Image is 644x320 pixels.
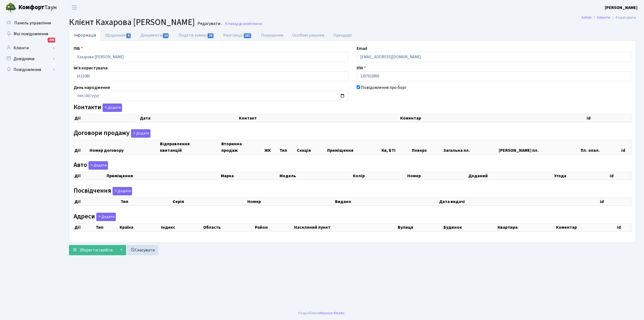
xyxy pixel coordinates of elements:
a: Клієнти [3,43,57,53]
button: Зберегти і вийти [69,245,116,255]
th: Вулиця [397,223,443,231]
label: Адреси [74,213,116,221]
th: Будинок [443,223,497,231]
th: Індекс [160,223,202,231]
th: Угода [554,172,609,180]
div: 200 [48,38,55,43]
span: 232 [244,33,251,38]
a: Інформація [69,30,101,41]
th: Тип [95,223,119,231]
th: Квартира [497,223,556,231]
th: Кв, БТІ [381,140,411,154]
th: id [609,172,631,180]
label: Повідомлення про борг [361,84,407,91]
span: Клієнт Кахарова [PERSON_NAME] [69,16,195,28]
th: Країна [119,223,160,231]
a: Додати [87,160,108,170]
a: Орендарі [329,30,356,41]
label: Посвідчення [74,187,132,195]
th: Тип [279,140,296,154]
span: Таун [18,3,57,12]
small: Редагувати . [196,21,222,26]
a: Подати заявку [174,30,219,41]
button: Адреси [96,213,116,221]
th: Вторинна продаж [221,140,264,154]
th: Секція [296,140,327,154]
label: Email [357,45,367,52]
th: Дії [74,172,106,180]
th: Дії [74,198,120,205]
button: Переключити навігацію [68,3,81,12]
label: Контакти [74,104,122,112]
span: Мої повідомлення [14,31,48,37]
a: Додати [111,186,132,195]
span: 14 [163,33,169,38]
a: Назад до всіхКлієнти [225,21,262,26]
span: 8 [126,33,131,38]
th: Модель [279,172,353,180]
th: id [599,198,631,205]
a: Довідники [3,53,57,64]
a: Квитанції [219,30,256,41]
th: id [586,114,631,122]
a: Клієнти [597,15,610,20]
th: Дії [74,140,89,154]
label: ПІБ [74,45,83,52]
label: ІПН [357,65,366,71]
th: Приміщення [327,140,381,154]
label: Авто [74,161,108,170]
button: Посвідчення [113,187,132,195]
img: logo.png [5,2,16,13]
th: Номер [407,172,468,180]
span: Панель управління [14,20,51,26]
span: Клієнти [249,21,262,26]
button: Авто [88,161,108,170]
b: Комфорт [18,3,44,12]
a: Порушення [257,30,288,41]
th: Дата видачі [439,198,600,205]
th: Загальна пл. [443,140,498,154]
a: Щоденник [101,30,136,41]
button: Договори продажу [131,129,150,138]
a: Повідомлення [3,64,57,75]
a: Додати [130,128,150,138]
li: Редагувати [610,15,636,21]
th: [PERSON_NAME] пл. [498,140,580,154]
label: День народження [74,84,110,91]
th: Населений пункт [294,223,397,231]
th: Пл. опал. [580,140,621,154]
a: Додати [95,212,116,221]
a: [PERSON_NAME] [605,4,638,11]
th: Відправлення квитанцій [159,140,221,154]
a: Панель управління [3,18,57,28]
nav: breadcrumb [573,12,644,23]
span: 26 [208,33,213,38]
th: Район [254,223,293,231]
th: Номер договору [89,140,159,154]
th: Видано [334,198,438,205]
a: Скасувати [127,245,158,255]
a: Документи [136,30,174,41]
th: Коментар [400,114,586,122]
th: Область [203,223,255,231]
th: id [621,140,631,154]
a: Додати [101,103,122,112]
th: Приміщення [106,172,220,180]
th: Тип [120,198,172,205]
span: Зберегти і вийти [79,247,113,253]
th: id [616,223,631,231]
label: Договори продажу [74,129,150,138]
th: Коментар [556,223,616,231]
b: [PERSON_NAME] [605,5,638,11]
th: Колір [352,172,407,180]
label: Ім'я користувача [74,65,108,71]
button: Контакти [103,104,122,112]
th: ЖК [264,140,279,154]
th: Дата [139,114,238,122]
th: Поверх [411,140,443,154]
div: Розроблено . [298,310,346,316]
th: Дії [74,223,95,231]
a: Особові рахунки [288,30,329,41]
th: Дії [74,114,140,122]
a: Massive Kinetic [320,310,345,316]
